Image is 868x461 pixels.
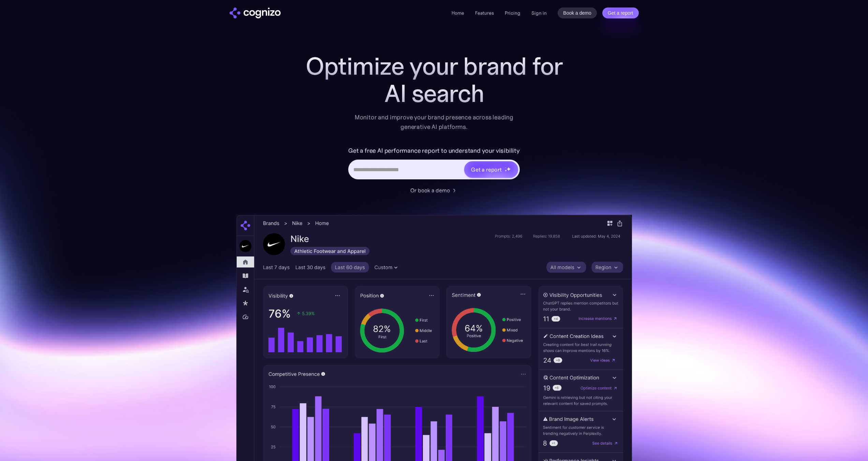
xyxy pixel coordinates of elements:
div: AI search [298,80,571,107]
a: Get a reportstarstarstar [464,161,519,178]
h1: Optimize your brand for [298,53,571,80]
form: Hero URL Input Form [348,145,520,183]
label: Get a free AI performance report to understand your visibility [348,145,520,156]
a: Sign in [531,9,547,17]
div: Monitor and improve your brand presence across leading generative AI platforms. [350,113,518,132]
a: Pricing [505,10,520,16]
img: star [506,167,511,171]
div: Get a report [471,165,502,174]
a: Home [452,10,464,16]
img: star [505,167,506,168]
img: star [505,169,507,172]
a: Or book a demo [410,186,458,194]
a: Features [475,10,494,16]
a: home [230,8,281,18]
a: Get a report [602,8,639,18]
img: cognizo logo [230,8,281,18]
a: Book a demo [558,8,597,18]
div: Or book a demo [410,186,450,194]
